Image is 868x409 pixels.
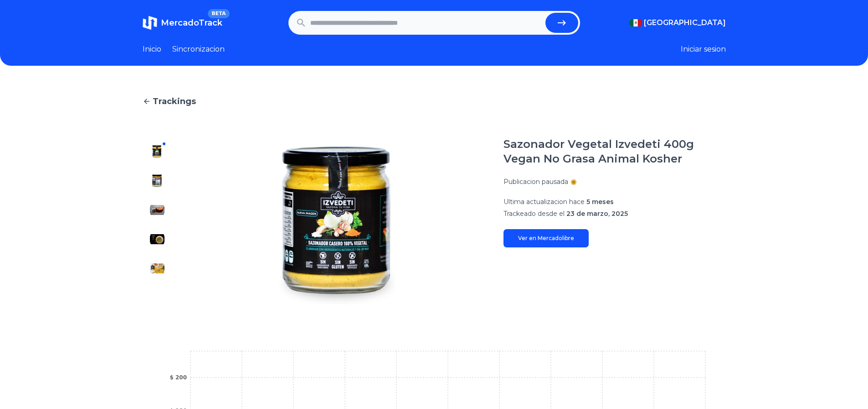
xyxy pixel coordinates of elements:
img: Sazonador Vegetal Izvedeti 400g Vegan No Grasa Animal Kosher [150,173,164,188]
img: Sazonador Vegetal Izvedeti 400g Vegan No Grasa Animal Kosher [190,137,485,312]
button: Iniciar sesion [681,44,726,55]
tspan: $ 200 [169,374,187,381]
a: MercadoTrackBETA [143,16,222,30]
img: Mexico [629,19,642,26]
span: 23 de marzo, 2025 [566,210,628,218]
a: Trackings [143,95,726,108]
span: Ultima actualizacion hace [503,198,585,206]
img: Sazonador Vegetal Izvedeti 400g Vegan No Grasa Animal Kosher [150,290,164,305]
img: Sazonador Vegetal Izvedeti 400g Vegan No Grasa Animal Kosher [150,261,164,276]
span: Trackings [153,95,196,108]
span: MercadoTrack [161,18,222,28]
a: Sincronizacion [172,44,225,55]
img: Sazonador Vegetal Izvedeti 400g Vegan No Grasa Animal Kosher [150,203,164,217]
button: [GEOGRAPHIC_DATA] [629,17,726,28]
span: 5 meses [586,198,614,206]
span: BETA [208,9,229,18]
h1: Sazonador Vegetal Izvedeti 400g Vegan No Grasa Animal Kosher [503,137,726,166]
img: Sazonador Vegetal Izvedeti 400g Vegan No Grasa Animal Kosher [150,232,164,246]
p: Publicacion pausada [503,177,568,186]
img: MercadoTrack [143,16,157,30]
a: Ver en Mercadolibre [503,229,589,247]
span: Trackeado desde el [503,210,565,218]
span: [GEOGRAPHIC_DATA] [644,17,726,28]
a: Inicio [143,44,161,55]
img: Sazonador Vegetal Izvedeti 400g Vegan No Grasa Animal Kosher [150,144,164,159]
